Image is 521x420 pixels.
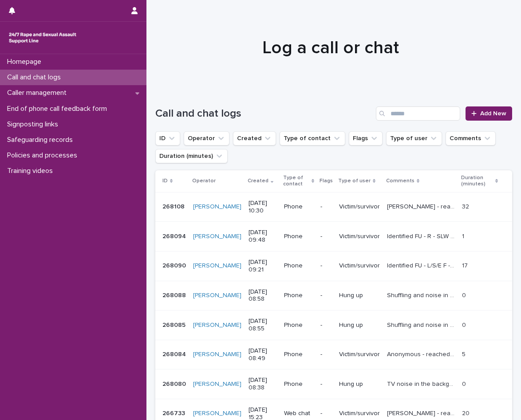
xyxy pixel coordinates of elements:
a: [PERSON_NAME] [193,410,241,417]
p: Hung up [339,292,380,299]
a: [PERSON_NAME] [193,262,241,270]
p: - [320,410,332,417]
p: Phone [284,292,313,299]
p: Anonymous - reached out to talk about their experience with SV and explore grounding techniques. ... [387,349,457,358]
p: - [320,351,332,358]
a: [PERSON_NAME] [193,351,241,358]
p: Type of user [338,176,371,186]
p: 32 [462,201,471,211]
p: - [320,292,332,299]
p: [DATE] 10:30 [249,200,277,215]
p: 20 [462,408,471,417]
a: Add New [466,106,512,121]
p: 268108 [162,201,186,211]
p: 268094 [162,231,188,240]
p: Call and chat logs [4,73,68,82]
p: Victim/survivor [339,203,380,211]
p: [DATE] 09:48 [249,229,277,244]
p: - [320,381,332,388]
p: 0 [462,379,468,388]
p: Jenny - reached out to talk about their experience with SV. Signposted to Galop, Victim Support a... [387,408,457,417]
p: Hung up [339,322,380,329]
tr: 268080268080 [PERSON_NAME] [DATE] 08:38Phone-Hung upTV noise in the background and tapping sounds... [155,369,512,399]
a: [PERSON_NAME] [193,233,241,240]
p: [DATE] 09:21 [249,259,277,274]
p: Chloe - reached out to talk about her experience with SV. Signposted to Rights of Women, Victim s... [387,201,457,211]
p: 0 [462,320,468,329]
p: 268088 [162,290,188,299]
button: ID [155,131,180,145]
p: Phone [284,322,313,329]
button: Flags [349,131,383,145]
p: Operator [192,176,216,186]
p: [DATE] 08:58 [249,288,277,303]
input: Search [376,106,460,121]
p: ID [162,176,168,186]
p: Phone [284,381,313,388]
p: Homepage [4,58,48,66]
p: - [320,322,332,329]
p: [DATE] 08:55 [249,318,277,333]
p: Shuffling and noise in the background. Call ended as SLW was giving introduction message. [387,320,457,329]
p: Phone [284,233,313,240]
p: - [320,203,332,211]
button: Duration (minutes) [155,149,228,163]
p: Phone [284,262,313,270]
p: Caller management [4,89,74,97]
button: Created [233,131,276,145]
button: Comments [446,131,496,145]
p: Victim/survivor [339,233,380,240]
p: Hung up [339,381,380,388]
a: [PERSON_NAME] [193,322,241,329]
p: End of phone call feedback form [4,105,114,113]
p: Web chat [284,410,313,417]
p: Created [248,176,268,186]
p: 17 [462,260,470,270]
p: 268084 [162,349,188,358]
p: Identified FU - R - SLW recognised straight away. Caller ended the call as SLW gave message on pr... [387,231,457,240]
p: Comments [386,176,414,186]
p: Type of contact [283,173,309,189]
p: Identified FU - L/S/E F - Reached out to talk about grounding techniques. User ended call as she ... [387,260,457,270]
button: Type of user [386,131,442,145]
button: Type of contact [280,131,345,145]
tr: 268094268094 [PERSON_NAME] [DATE] 09:48Phone-Victim/survivorIdentified FU - R - SLW recognised st... [155,222,512,251]
p: 5 [462,349,467,358]
p: Duration (minutes) [461,173,493,189]
p: Phone [284,203,313,211]
img: rhQMoQhaT3yELyF149Cw [7,29,78,47]
h1: Call and chat logs [155,107,372,120]
p: Victim/survivor [339,262,380,270]
tr: 268108268108 [PERSON_NAME] [DATE] 10:30Phone-Victim/survivor[PERSON_NAME] - reached out to talk a... [155,192,512,222]
p: - [320,233,332,240]
p: Policies and processes [4,151,84,160]
h1: Log a call or chat [155,37,505,59]
p: TV noise in the background and tapping sounds. Call ended half way through SLW giving introductio... [387,379,457,388]
p: Safeguarding records [4,136,80,144]
a: [PERSON_NAME] [193,203,241,211]
p: 268085 [162,320,187,329]
p: [DATE] 08:49 [249,347,277,362]
p: Training videos [4,167,60,175]
p: 1 [462,231,466,240]
span: Add New [480,110,506,117]
p: 268090 [162,260,188,270]
p: Phone [284,351,313,358]
p: Victim/survivor [339,410,380,417]
p: Signposting links [4,120,65,129]
button: Operator [184,131,229,145]
tr: 268088268088 [PERSON_NAME] [DATE] 08:58Phone-Hung upShuffling and noise in the background. Call e... [155,281,512,310]
p: 268080 [162,379,188,388]
p: 266733 [162,408,187,417]
tr: 268090268090 [PERSON_NAME] [DATE] 09:21Phone-Victim/survivorIdentified FU - L/S/E F - Reached out... [155,251,512,281]
tr: 268084268084 [PERSON_NAME] [DATE] 08:49Phone-Victim/survivorAnonymous - reached out to talk about... [155,340,512,369]
p: 0 [462,290,468,299]
tr: 268085268085 [PERSON_NAME] [DATE] 08:55Phone-Hung upShuffling and noise in the background. Call e... [155,310,512,340]
p: [DATE] 08:38 [249,377,277,392]
a: [PERSON_NAME] [193,381,241,388]
p: Shuffling and noise in the background. Call ended after SLW gave introduction message. [387,290,457,299]
p: - [320,262,332,270]
a: [PERSON_NAME] [193,292,241,299]
p: Flags [320,176,333,186]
